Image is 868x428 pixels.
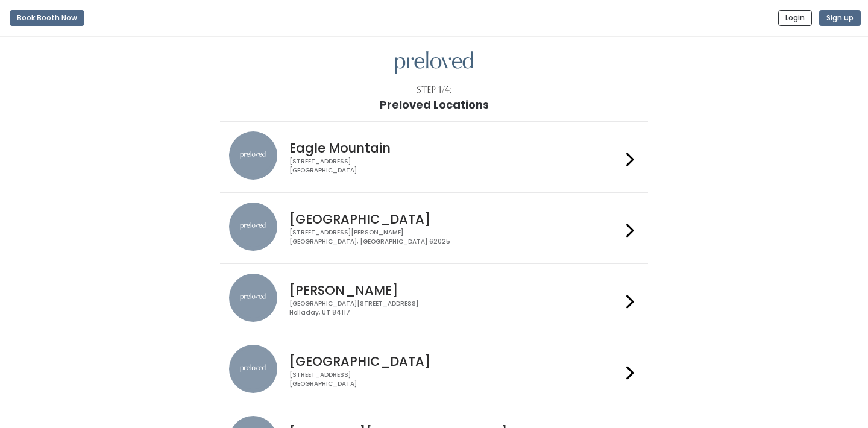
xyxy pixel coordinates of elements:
a: Book Booth Now [10,5,84,31]
div: [GEOGRAPHIC_DATA][STREET_ADDRESS] Holladay, UT 84117 [289,300,621,317]
a: preloved location [GEOGRAPHIC_DATA] [STREET_ADDRESS][GEOGRAPHIC_DATA] [229,345,638,396]
button: Login [778,10,812,26]
img: preloved location [229,203,277,251]
img: preloved logo [395,51,473,75]
a: preloved location [PERSON_NAME] [GEOGRAPHIC_DATA][STREET_ADDRESS]Holladay, UT 84117 [229,274,638,325]
button: Sign up [819,10,861,26]
div: [STREET_ADDRESS][PERSON_NAME] [GEOGRAPHIC_DATA], [GEOGRAPHIC_DATA] 62025 [289,228,621,246]
a: preloved location [GEOGRAPHIC_DATA] [STREET_ADDRESS][PERSON_NAME][GEOGRAPHIC_DATA], [GEOGRAPHIC_D... [229,203,638,254]
a: preloved location Eagle Mountain [STREET_ADDRESS][GEOGRAPHIC_DATA] [229,131,638,183]
div: [STREET_ADDRESS] [GEOGRAPHIC_DATA] [289,371,621,388]
img: preloved location [229,131,277,180]
h4: [GEOGRAPHIC_DATA] [289,212,621,226]
h1: Preloved Locations [380,99,489,111]
img: preloved location [229,274,277,322]
h4: [GEOGRAPHIC_DATA] [289,354,621,368]
h4: Eagle Mountain [289,141,621,155]
div: Step 1/4: [417,84,452,96]
h4: [PERSON_NAME] [289,283,621,297]
button: Book Booth Now [10,10,84,26]
img: preloved location [229,345,277,393]
div: [STREET_ADDRESS] [GEOGRAPHIC_DATA] [289,157,621,175]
